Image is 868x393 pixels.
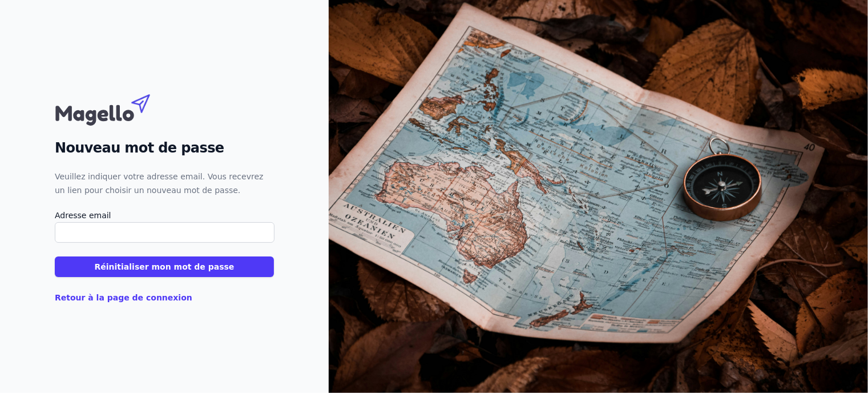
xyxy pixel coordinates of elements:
[55,256,274,277] button: Réinitialiser mon mot de passe
[55,293,192,302] a: Retour à la page de connexion
[55,208,274,222] label: Adresse email
[55,170,274,197] p: Veuillez indiquer votre adresse email. Vous recevrez un lien pour choisir un nouveau mot de passe.
[55,138,274,158] h2: Nouveau mot de passe
[55,89,175,129] img: Magello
